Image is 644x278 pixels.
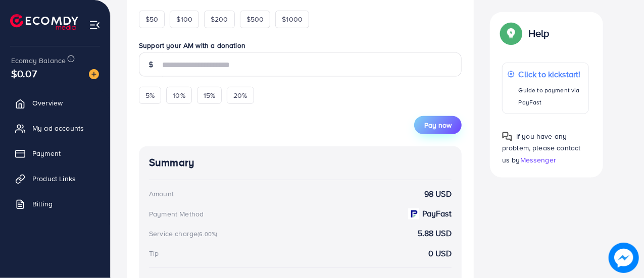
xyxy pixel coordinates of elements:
[528,27,550,39] p: Help
[32,98,63,108] span: Overview
[139,40,462,50] label: Support your AM with a donation
[424,120,452,130] span: Pay now
[428,248,452,259] strong: 0 USD
[422,208,452,219] strong: PayFast
[519,84,583,108] p: Guide to payment via PayFast
[176,14,192,24] span: $100
[520,154,556,164] span: Messenger
[11,55,66,66] span: Ecomdy Balance
[32,148,61,158] span: Payment
[204,90,215,100] span: 15%
[246,14,264,24] span: $500
[32,174,76,184] span: Product Links
[502,132,512,142] img: Popup guide
[8,169,103,189] a: Product Links
[414,116,462,134] button: Pay now
[502,24,520,42] img: Popup guide
[11,66,37,81] span: $0.07
[32,199,53,209] span: Billing
[8,143,103,163] a: Payment
[282,14,303,24] span: $1000
[149,189,174,199] div: Amount
[8,118,103,138] a: My ad accounts
[424,188,452,200] strong: 98 USD
[418,228,452,239] strong: 5.88 USD
[145,14,158,24] span: $50
[609,243,639,273] img: image
[408,208,419,219] img: payment
[502,131,581,164] span: If you have any problem, please contact us by
[8,93,103,113] a: Overview
[10,14,78,30] img: logo
[233,90,247,100] span: 20%
[519,68,583,80] p: Click to kickstart!
[149,229,220,239] div: Service charge
[32,123,84,133] span: My ad accounts
[197,230,217,238] small: (6.00%)
[149,156,452,169] h4: Summary
[149,209,204,219] div: Payment Method
[173,90,185,100] span: 10%
[211,14,228,24] span: $200
[149,248,159,258] div: Tip
[8,194,103,214] a: Billing
[89,19,101,31] img: menu
[89,69,99,79] img: image
[145,90,155,100] span: 5%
